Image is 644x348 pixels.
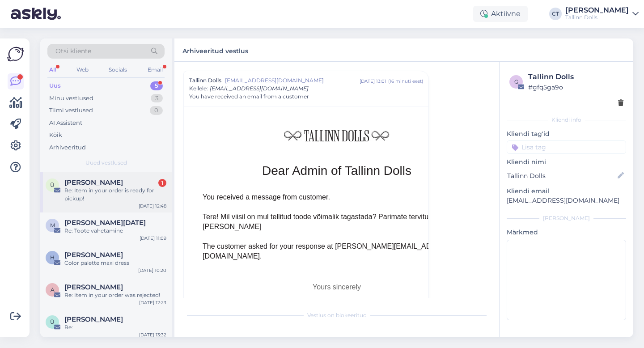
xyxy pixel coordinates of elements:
span: Tallinn Dolls [189,76,221,85]
div: Arhiveeritud [49,143,86,152]
span: Ange Kangur [64,283,123,291]
span: Helina Kadak [64,251,123,259]
p: Märkmed [507,228,626,237]
div: 3 [151,94,163,103]
img: Askly Logo [7,46,24,63]
div: [DATE] 12:48 [139,203,166,209]
span: g [514,78,518,85]
div: Tallinn Dolls [565,14,629,21]
span: H [50,254,55,261]
div: [DATE] 11:09 [140,235,166,242]
div: 0 [150,106,163,115]
p: Kliendi tag'id [507,129,626,139]
div: [DATE] 13:01 [360,78,386,85]
div: Re: Toote vahetamine [64,227,166,235]
div: [DATE] 10:20 [138,267,166,274]
td: You received a message from customer. Tere! Mil viisil on mul tellitud toode võimalik tagastada? ... [203,192,471,261]
a: [PERSON_NAME]Tallinn Dolls [565,7,639,21]
div: Dear Admin of Tallinn Dolls [189,165,484,177]
span: Ülle Rahe [64,178,123,187]
div: All [47,64,58,76]
div: Aktiivne [473,6,528,22]
span: M [50,222,55,229]
div: CT [549,8,562,20]
span: [EMAIL_ADDRESS][DOMAIN_NAME] [225,76,360,85]
div: Kõik [49,131,62,140]
div: Re: Item in your order was rejected! [64,291,166,299]
div: Web [75,64,90,76]
span: Uued vestlused [85,159,127,167]
div: 5 [150,81,163,90]
p: [EMAIL_ADDRESS][DOMAIN_NAME] [507,196,626,205]
div: ( 16 minuti eest ) [388,78,423,85]
label: Arhiveeritud vestlus [182,44,248,56]
span: [EMAIL_ADDRESS][DOMAIN_NAME] [210,85,309,92]
span: Kellele : [189,85,208,92]
span: You have received an email from a customer [189,93,309,101]
div: Minu vestlused [49,94,93,103]
div: Re: [64,323,166,331]
input: Lisa tag [507,140,626,154]
div: Re: Item in your order is ready for pickup! [64,187,166,203]
div: [PERSON_NAME] [565,7,629,14]
span: Otsi kliente [55,47,91,56]
div: [DATE] 12:23 [139,299,166,306]
p: Kliendi email [507,187,626,196]
div: Tiimi vestlused [49,106,93,115]
span: Ü [50,182,55,188]
img: Tallinn Dolls [284,130,390,141]
p: Kliendi nimi [507,157,626,167]
div: Socials [107,64,129,76]
span: Maarja Raja [64,219,146,227]
div: AI Assistent [49,119,82,127]
div: Color palette maxi dress [64,259,166,267]
input: Lisa nimi [507,171,616,181]
div: Tallinn Dolls [528,72,623,82]
div: Kliendi info [507,116,626,124]
span: A [51,286,55,293]
div: [PERSON_NAME] [507,214,626,222]
div: 1 [158,179,166,187]
div: Uus [49,81,61,90]
div: Yours sincerely [189,282,484,292]
div: Email [146,64,165,76]
div: [DATE] 13:32 [139,331,166,338]
span: Vestlus on blokeeritud [307,311,367,319]
span: Ü [50,318,55,325]
div: # gfq5ga9o [528,82,623,92]
span: Ülle Korsar [64,315,123,323]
